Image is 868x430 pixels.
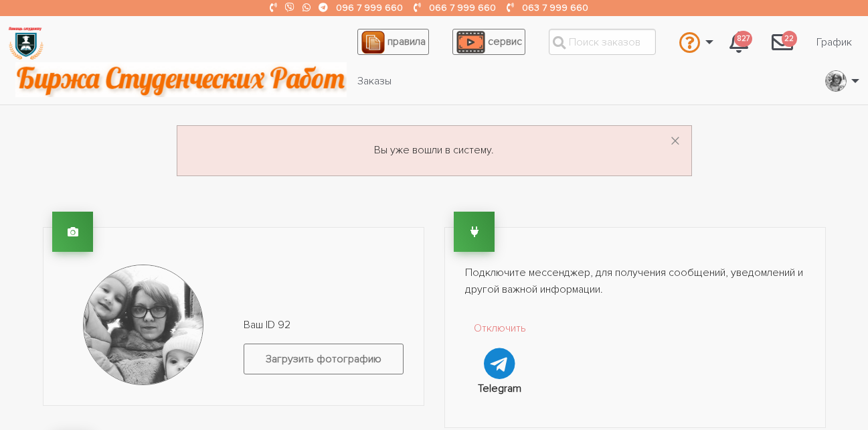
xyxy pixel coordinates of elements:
[478,382,521,395] strong: Telegram
[761,24,804,60] a: 22
[15,62,347,97] img: motto-2ce64da2796df845c65ce8f9480b9c9d679903764b3ca6da4b6de107518df0fe.gif
[670,129,681,155] span: ×
[387,35,426,48] span: правила
[465,320,535,380] a: Отключить
[234,317,414,384] div: Ваш ID 92
[7,25,44,62] img: logo-135dea9cf721667cc4ddb0c1795e3ba8b7f362e3d0c04e2cc90b931989920324.png
[347,68,402,94] a: Заказы
[719,24,759,60] a: 827
[193,142,675,159] p: Вы уже вошли в систему.
[522,2,588,13] a: 063 7 999 660
[357,29,429,55] a: правила
[456,31,485,54] img: play_icon-49f7f135c9dc9a03216cfdbccbe1e3994649169d890fb554cedf0eac35a01ba8.png
[549,29,656,55] input: Поиск заказов
[429,2,496,13] a: 066 7 999 660
[826,70,846,92] img: CCB73B9F-136B-4597-9AD1-5B13BC2F2FD9.jpeg
[670,131,681,153] button: Dismiss alert
[488,35,522,48] span: сервис
[244,344,404,374] label: Загрузить фотографию
[336,2,403,13] a: 096 7 999 660
[465,320,535,338] p: Отключить
[452,29,525,55] a: сервис
[806,29,863,55] a: График
[361,31,384,54] img: agreement_icon-feca34a61ba7f3d1581b08bc946b2ec1ccb426f67415f344566775c155b7f62c.png
[84,265,203,385] img: CCB73B9F-136B-4597-9AD1-5B13BC2F2FD9.jpeg
[465,265,805,299] p: Подключите мессенджер, для получения сообщений, уведомлений и другой важной информации.
[734,31,752,48] span: 827
[782,31,798,48] span: 22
